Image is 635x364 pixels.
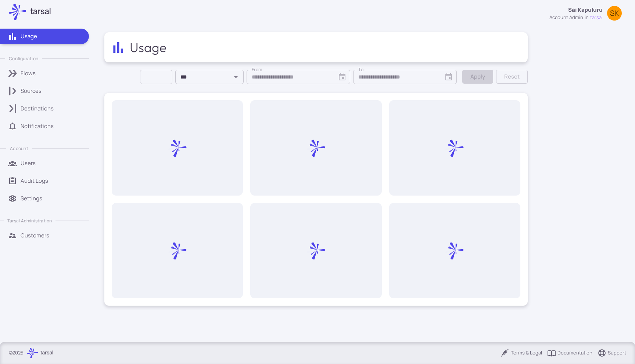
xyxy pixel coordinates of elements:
p: Users [21,159,36,167]
p: Sources [21,87,42,95]
span: in [585,14,589,21]
a: Support [598,349,626,357]
button: Apply [462,70,493,84]
img: Loading... [445,242,464,260]
p: Flows [21,69,36,77]
button: Sai Kapuluruaccount adminintarsalSK [545,3,626,24]
button: Reset [496,70,528,84]
p: Destinations [21,105,54,113]
p: Audit Logs [21,177,48,185]
p: Settings [21,194,42,203]
p: Configuration [9,55,38,62]
label: From [252,66,262,73]
img: Loading... [168,139,187,157]
div: account admin [549,14,583,21]
p: Account [10,145,28,152]
label: To [358,66,363,73]
p: Notifications [21,122,54,130]
span: SK [610,10,619,17]
img: Loading... [307,139,325,157]
a: Documentation [547,349,592,357]
h2: Usage [130,40,168,55]
p: Sai Kapuluru [568,6,603,14]
p: © 2025 [9,349,24,357]
button: Open [231,72,241,82]
span: tarsal [590,14,603,21]
a: Terms & Legal [501,349,542,357]
img: Loading... [445,139,464,157]
img: Loading... [307,242,325,260]
p: Customers [21,232,49,240]
img: Loading... [168,242,187,260]
p: Usage [21,32,37,40]
p: Tarsal Administration [7,218,52,224]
